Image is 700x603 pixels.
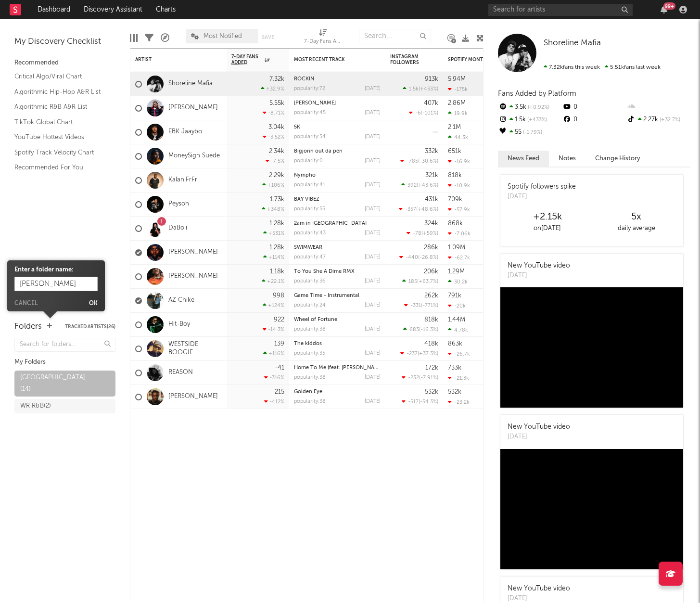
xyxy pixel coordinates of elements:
a: TikTok Global Chart [14,117,106,128]
span: +433 % [526,117,547,123]
div: -14.3 % [263,326,284,333]
div: 324k [424,220,438,227]
div: -175k [448,86,468,92]
span: 5.51k fans last week [544,64,661,70]
div: ( ) [400,158,438,164]
div: -26.7k [448,351,470,357]
button: News Feed [498,151,549,167]
a: Golden Eye [294,389,322,395]
span: 392 [407,183,417,188]
div: Filters [145,24,153,52]
span: -78 [413,231,421,236]
a: [GEOGRAPHIC_DATA](14) [14,371,115,397]
span: -232 [408,375,419,381]
div: 418k [424,341,438,347]
a: AZ Chike [168,296,194,305]
span: -357 [405,207,416,212]
div: popularity: 0 [294,158,323,164]
span: -440 [406,255,418,260]
div: 2.1M [448,124,461,130]
div: 709k [448,196,462,203]
div: Game Time - Instrumental [294,293,381,298]
div: Nympho [294,173,381,178]
a: Peysoh [168,200,189,208]
div: [DATE] [365,182,381,188]
div: popularity: 41 [294,182,325,188]
span: Shoreline Mafia [544,39,601,47]
a: The kiddos [294,341,322,346]
div: Spotify followers spike [508,182,576,192]
div: -316 % [264,374,284,381]
div: +106 % [262,182,284,188]
div: 651k [448,148,461,154]
span: 7.32k fans this week [544,64,600,70]
div: 818k [448,172,462,179]
div: daily average [592,223,681,234]
span: Fans Added by Platform [498,90,576,97]
span: Most Notified [204,33,242,39]
div: popularity: 54 [294,134,326,140]
span: -517 [408,399,419,405]
div: The kiddos [294,341,381,346]
button: Tracked Artists(26) [65,324,115,329]
div: 7.32k [269,76,284,82]
div: 7-Day Fans Added (7-Day Fans Added) [304,24,343,52]
div: -10.9k [448,182,470,189]
div: -62.7k [448,255,470,261]
div: 0 [562,101,626,114]
div: 1.29M [448,269,465,275]
a: Recommended For You [14,162,106,173]
div: ( ) [407,230,438,236]
a: 2am in [GEOGRAPHIC_DATA] [294,221,367,226]
div: [GEOGRAPHIC_DATA] ( 14 ) [20,372,88,395]
a: Home To Me (feat. [PERSON_NAME]) [294,365,385,371]
div: Folders [14,321,42,333]
div: popularity: 43 [294,231,326,236]
div: ( ) [400,350,438,357]
div: My Discovery Checklist [14,36,115,48]
a: Wheel of Fortune [294,317,337,322]
label: Enter a folder name: [14,265,98,277]
div: [DATE] [508,432,570,442]
a: REASON [168,369,193,377]
a: Hit-Boy [168,321,190,329]
div: ROCKIN [294,77,381,82]
div: popularity: 36 [294,279,326,284]
a: Game Time - Instrumental [294,293,359,298]
div: New YouTube video [508,584,570,594]
div: 922 [274,317,284,323]
div: ( ) [404,302,438,308]
div: [DATE] [365,110,381,115]
div: 139 [274,341,284,347]
div: Most Recent Track [294,57,366,63]
span: -1.79 % [522,130,542,135]
div: 1.73k [270,196,284,203]
div: 1.28k [269,244,284,251]
div: Instagram Followers [390,54,424,65]
span: -771 % [422,303,437,308]
div: +124 % [263,302,284,308]
div: 286k [424,244,438,251]
a: MoneySign Suede [168,152,220,160]
span: -237 [407,351,418,357]
div: -41 [275,365,284,371]
div: To You She A Dime RMX [294,269,381,274]
div: 99 + [663,2,675,10]
div: 998 [273,293,284,299]
span: 185 [408,279,417,284]
div: New YouTube video [508,422,570,432]
div: 0 [562,114,626,126]
a: EBK Jaaybo [168,128,202,136]
div: -7.06k [448,231,471,237]
div: 791k [448,293,461,299]
div: ( ) [402,398,438,405]
span: -54.3 % [420,399,437,405]
div: 5 x [592,211,681,223]
div: 3.5k [498,101,562,114]
div: Golden Eye [294,389,381,395]
div: Lil Baby [294,101,381,106]
div: popularity: 45 [294,110,326,115]
div: 30.2k [448,279,468,285]
div: [DATE] [365,351,381,356]
div: 172k [425,365,438,371]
